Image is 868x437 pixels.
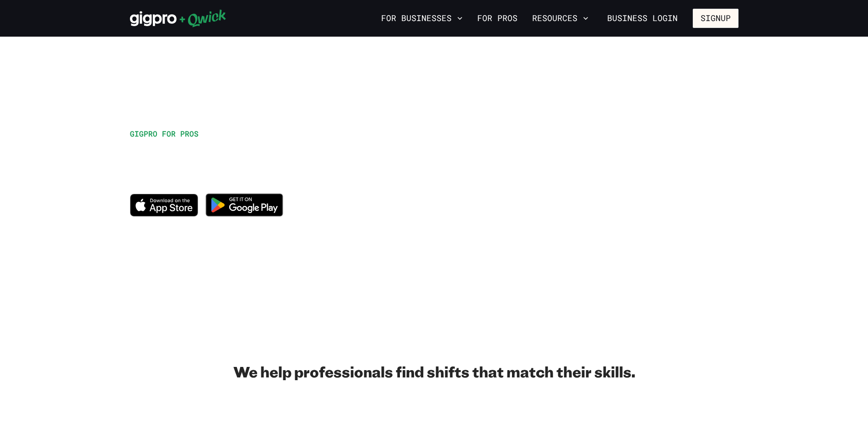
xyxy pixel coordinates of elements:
a: Download on the App Store [130,209,199,218]
a: For Pros [474,11,521,26]
span: GIGPRO FOR PROS [130,129,199,138]
button: For Businesses [377,11,466,26]
button: Signup [693,9,739,28]
img: Get it on Google Play [200,188,289,222]
a: Business Login [599,9,685,28]
button: Resources [528,11,592,26]
h2: We help professionals find shifts that match their skills. [130,362,739,381]
h1: Work when you want, explore new opportunities, and get paid for it! [130,143,495,184]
